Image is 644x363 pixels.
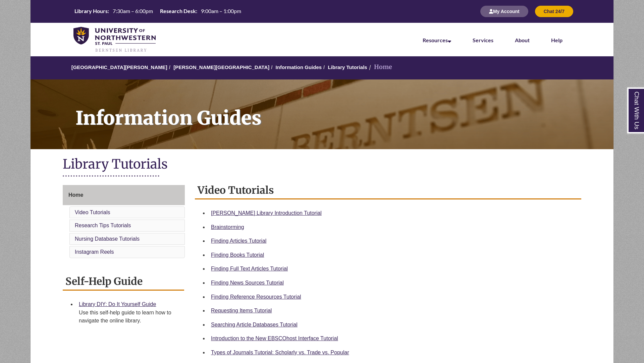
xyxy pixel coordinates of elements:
a: My Account [480,8,528,14]
a: Introduction to the New EBSCOhost Interface Tutorial [211,336,338,341]
a: Requesting Items Tutorial [211,308,272,313]
h1: Information Guides [68,79,613,140]
a: Instagram Reels [75,249,114,255]
a: Finding Full Text Articles Tutorial [211,266,288,271]
a: Research Tips Tutorials [75,223,131,228]
span: 9:00am – 1:00pm [201,8,241,14]
a: Finding Reference Resources Tutorial [211,294,301,300]
a: Video Tutorials [75,209,110,215]
a: Types of Journals Tutorial: Scholarly vs. Trade vs. Popular [211,350,349,355]
a: Help [551,37,562,43]
a: Brainstorming [211,224,244,230]
span: Home [68,192,83,198]
a: Searching Article Databases Tutorial [211,322,298,327]
th: Library Hours: [72,7,110,15]
a: [GEOGRAPHIC_DATA][PERSON_NAME] [71,64,167,70]
a: About [515,37,530,43]
img: UNWSP Library Logo [73,27,156,53]
a: [PERSON_NAME] Library Introduction Tutorial [211,210,322,216]
div: Guide Page Menu [63,185,185,259]
table: Hours Today [72,7,244,15]
h2: Self-Help Guide [63,273,184,291]
a: Hours Today [72,7,244,15]
button: Chat 24/7 [535,6,573,17]
span: 7:30am – 6:00pm [113,8,153,14]
a: Nursing Database Tutorials [75,236,140,242]
a: Home [63,185,185,205]
div: Use this self-help guide to learn how to navigate the online library. [79,309,179,325]
a: Information Guides [31,79,613,149]
a: Finding Books Tutorial [211,252,264,258]
a: Library DIY: Do It Yourself Guide [79,301,156,307]
h2: Video Tutorials [195,182,581,199]
a: Library Tutorials [328,64,367,70]
a: Finding Articles Tutorial [211,238,266,244]
a: Chat 24/7 [535,8,573,14]
li: Home [367,62,392,72]
h1: Library Tutorials [63,156,581,174]
a: Services [473,37,493,43]
th: Research Desk: [157,7,198,15]
a: [PERSON_NAME][GEOGRAPHIC_DATA] [173,64,269,70]
a: Information Guides [276,64,322,70]
a: Finding News Sources Tutorial [211,280,284,286]
a: Resources [423,37,451,43]
button: My Account [480,6,528,17]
